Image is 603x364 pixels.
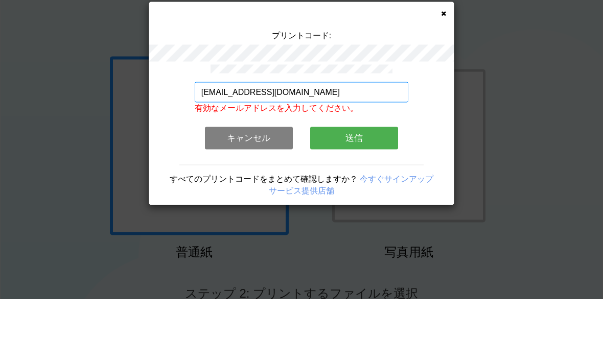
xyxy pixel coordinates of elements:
span: プリントコード: [272,96,331,105]
p: 有効なメールアドレスを入力してください。 [195,167,409,179]
a: サービス提供店舗 [269,251,334,260]
span: すべてのプリントコードをまとめて確認しますか？ [170,239,358,248]
button: 送信 [310,192,398,214]
a: 今すぐサインアップ [360,239,433,248]
button: キャンセル [205,192,293,214]
input: メールアドレス [195,147,409,167]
